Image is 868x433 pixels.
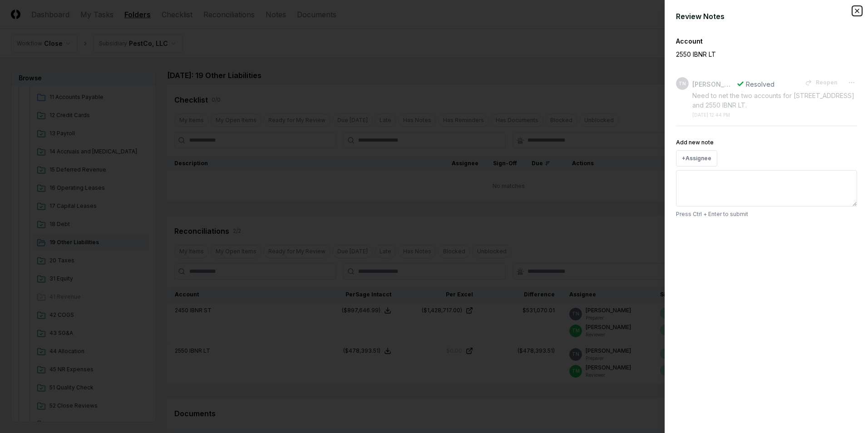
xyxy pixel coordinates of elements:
[692,79,733,89] div: [PERSON_NAME]
[746,79,774,89] div: Resolved
[676,11,857,22] div: Review Notes
[676,150,717,167] button: +Assignee
[676,36,857,46] div: Account
[692,112,730,118] div: [DATE] 12:44 PM
[676,210,857,218] p: Press Ctrl + Enter to submit
[799,74,843,91] button: Reopen
[679,80,686,87] span: TN
[676,49,826,59] p: 2550 IBNR LT
[676,139,714,146] label: Add new note
[692,91,857,110] div: Need to net the two accounts for [STREET_ADDRESS] and 2550 IBNR LT.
